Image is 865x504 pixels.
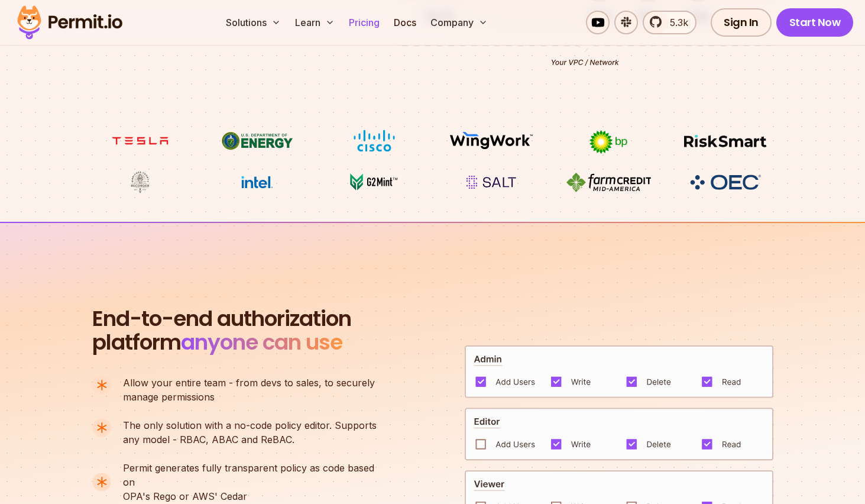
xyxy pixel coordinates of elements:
img: OEC [688,173,763,192]
span: Permit generates fully transparent policy as code based on [123,461,387,489]
a: Start Now [776,8,854,37]
p: manage permissions [123,376,375,404]
img: Farm Credit [564,171,653,193]
button: Company [426,11,493,34]
img: salt [447,171,536,193]
span: End-to-end authorization [92,307,351,331]
img: US department of energy [213,130,302,152]
a: 5.3k [643,11,696,34]
img: Permit logo [12,2,128,43]
span: The only solution with a no-code policy editor. Supports [123,418,377,432]
p: any model - RBAC, ABAC and ReBAC. [123,418,377,447]
img: Maricopa County Recorder\'s Office [96,171,184,193]
p: OPA's Rego or AWS' Cedar [123,461,387,503]
img: bp [564,130,653,154]
a: Pricing [344,11,384,34]
button: Solutions [221,11,286,34]
img: Wingwork [447,130,536,152]
button: Learn [290,11,339,34]
img: Risksmart [681,130,770,152]
img: G2mint [330,171,419,193]
h2: platform [92,307,351,354]
span: anyone can use [181,327,342,357]
a: Docs [389,11,421,34]
a: Sign In [711,8,772,37]
img: Intel [213,171,302,193]
span: 5.3k [663,15,688,30]
img: tesla [96,130,184,152]
span: Allow your entire team - from devs to sales, to securely [123,376,375,390]
img: Cisco [330,130,419,152]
